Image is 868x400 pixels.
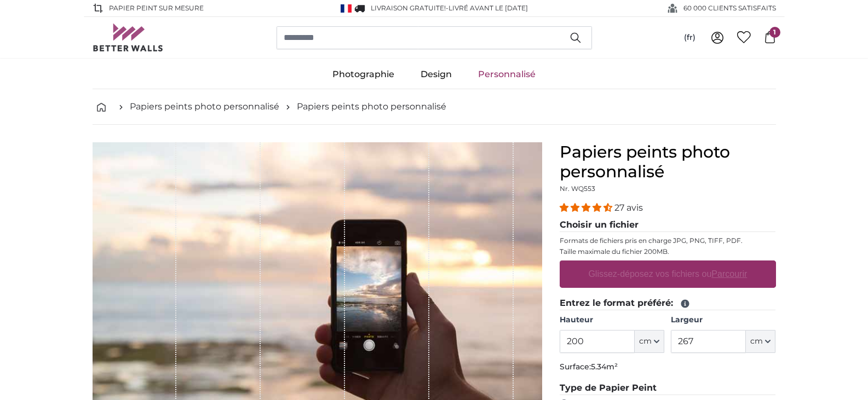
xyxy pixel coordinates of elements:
img: Betterwalls [93,24,164,51]
span: 4.41 stars [560,202,614,213]
a: Personnalisé [465,60,549,89]
a: Photographie [319,60,407,89]
img: France [341,4,352,13]
nav: breadcrumbs [93,89,776,125]
legend: Choisir un fichier [560,218,776,232]
p: Surface: [560,362,776,373]
button: cm [746,330,775,353]
span: - [446,4,528,12]
a: Papiers peints photo personnalisé [130,100,279,113]
span: cm [750,336,763,347]
span: Papier peint sur mesure [109,3,204,13]
span: 60 000 CLIENTS SATISFAITS [683,3,776,13]
span: cm [639,336,652,347]
span: Livraison GRATUITE! [371,4,446,12]
span: 5.34m² [591,362,618,372]
span: 27 avis [614,202,643,213]
p: Taille maximale du fichier 200MB. [560,247,776,256]
legend: Entrez le format préféré: [560,297,776,310]
button: cm [635,330,664,353]
label: Largeur [671,315,775,326]
span: 1 [769,27,780,38]
button: (fr) [675,28,704,48]
span: Nr. WQ553 [560,184,595,193]
a: Papiers peints photo personnalisé [297,100,446,113]
h1: Papiers peints photo personnalisé [560,142,776,182]
p: Formats de fichiers pris en charge JPG, PNG, TIFF, PDF. [560,236,776,245]
legend: Type de Papier Peint [560,381,776,395]
label: Hauteur [560,315,664,326]
span: Livré avant le [DATE] [449,4,528,12]
a: Design [407,60,465,89]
